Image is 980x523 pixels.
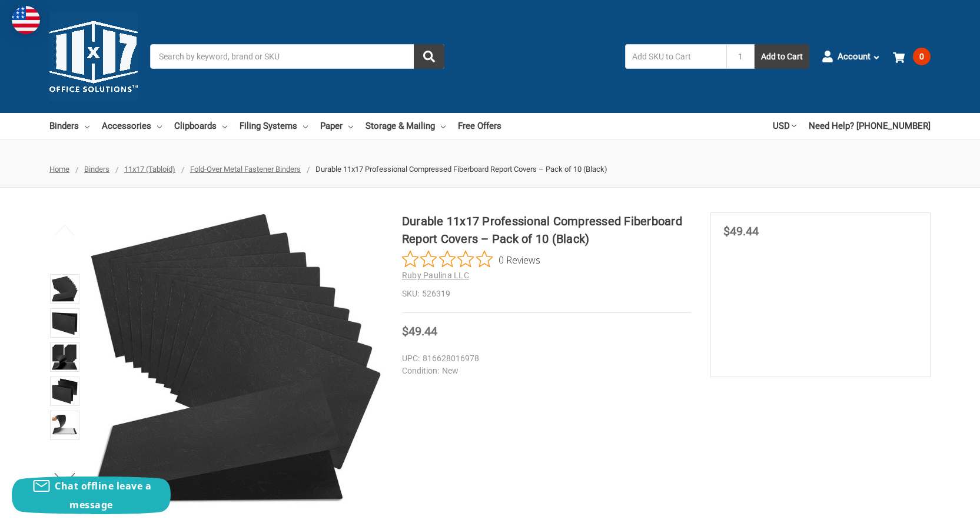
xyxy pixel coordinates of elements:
button: Previous [47,218,83,242]
span: $49.44 [402,324,437,338]
h1: Durable 11x17 Professional Compressed Fiberboard Report Covers – Pack of 10 (Black) [402,212,691,248]
input: Add SKU to Cart [625,44,726,69]
img: Durable 11x17 Professional Compressed Fiberboard Report Covers – Pack of 10 (Black) [52,378,78,404]
button: Next [47,467,83,490]
a: Storage & Mailing [366,113,446,139]
a: Home [49,165,69,174]
a: Need Help? [PHONE_NUMBER] [809,113,931,139]
span: Durable 11x17 Professional Compressed Fiberboard Report Covers – Pack of 10 (Black) [315,165,607,174]
dt: Condition: [402,365,439,377]
img: 11x17.com [49,12,138,101]
a: Filing Systems [240,113,308,139]
button: Rated 0 out of 5 stars from 0 reviews. Jump to reviews. [402,251,540,268]
img: 11" x17" Premium Fiberboard Report Protection | Metal Fastener Securing System | Sophisticated Pa... [89,212,383,505]
span: Account [838,50,871,64]
dd: 816628016978 [402,352,686,365]
a: Paper [320,113,353,139]
span: 0 Reviews [499,251,540,268]
input: Search by keyword, brand or SKU [150,44,444,69]
a: Fold-Over Metal Fastener Binders [190,165,301,174]
img: Stack of 11x17 black report covers displayed on a wooden desk in a modern office setting. [52,344,78,370]
img: Durable 11x17 Professional Compressed Fiberboard Report Covers – Pack of 10 (Black) [52,412,78,438]
a: Ruby Paulina LLC [402,271,469,280]
dd: 526319 [402,288,691,300]
a: Account [822,41,881,72]
span: 0 [913,48,931,65]
img: 11" x17" Premium Fiberboard Report Protection | Metal Fastener Securing System | Sophisticated Pa... [52,276,78,302]
a: Binders [49,113,89,139]
button: Add to Cart [755,44,809,69]
a: Accessories [102,113,162,139]
span: $49.44 [723,224,759,238]
a: USD [773,113,796,139]
button: Chat offline leave a message [12,477,171,514]
img: Durable 11x17 Professional Compressed Fiberboard Report Covers – Pack of 10 (Black) [52,310,78,336]
dt: SKU: [402,288,419,300]
a: Binders [84,165,109,174]
a: Free Offers [458,113,501,139]
span: Chat offline leave a message [55,479,151,511]
a: Clipboards [174,113,227,139]
img: duty and tax information for United States [12,6,40,34]
a: 0 [893,41,931,72]
dd: New [402,365,686,377]
a: 11x17 (Tabloid) [124,165,175,174]
dt: UPC: [402,352,420,365]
